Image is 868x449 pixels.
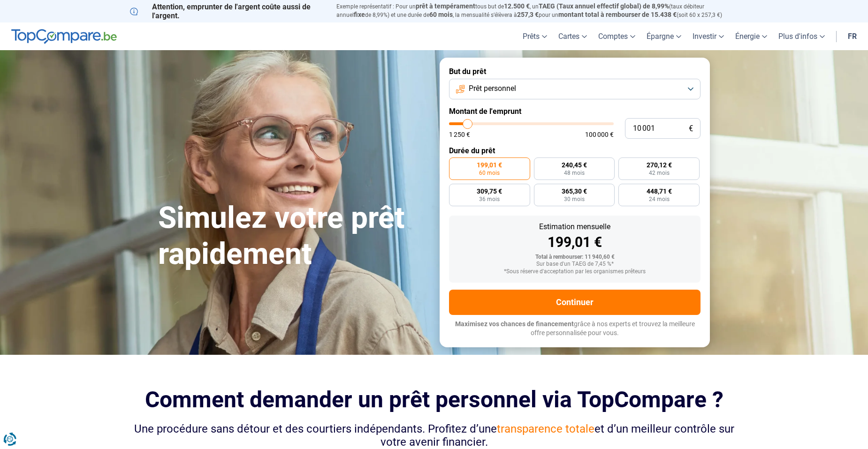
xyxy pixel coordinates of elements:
span: 60 mois [429,11,453,18]
span: Maximisez vos chances de financement [455,320,574,328]
span: Prêt personnel [469,83,516,94]
button: Continuer [449,290,700,315]
p: Exemple représentatif : Pour un tous but de , un (taux débiteur annuel de 8,99%) et une durée de ... [336,2,738,19]
div: Estimation mensuelle [457,223,693,231]
span: € [689,125,693,133]
h1: Simulez votre prêt rapidement [158,200,428,272]
span: 257,3 € [517,11,539,18]
span: montant total à rembourser de 15.438 € [558,11,677,18]
span: 48 mois [564,170,585,176]
div: Total à rembourser: 11 940,60 € [457,254,693,261]
span: 448,71 € [647,188,672,195]
a: fr [842,22,862,50]
div: Sur base d'un TAEG de 7,45 %* [457,261,693,268]
span: 100 000 € [585,131,614,138]
span: 365,30 € [562,188,587,195]
span: fixe [354,11,365,18]
h2: Comment demander un prêt personnel via TopCompare ? [130,387,738,412]
span: 42 mois [649,170,670,176]
a: Énergie [730,22,773,50]
button: Prêt personnel [449,79,700,99]
label: Montant de l'emprunt [449,107,700,116]
span: 36 mois [479,196,500,202]
span: 24 mois [649,196,670,202]
div: 199,01 € [457,235,693,249]
label: But du prêt [449,67,700,76]
p: grâce à nos experts et trouvez la meilleure offre personnalisée pour vous. [449,320,700,338]
img: TopCompare [11,29,117,44]
span: transparence totale [497,422,594,435]
a: Cartes [553,22,593,50]
span: TAEG (Taux annuel effectif global) de 8,99% [539,2,669,10]
span: 12.500 € [504,2,530,10]
span: 199,01 € [477,162,502,168]
span: 60 mois [479,170,500,176]
a: Épargne [641,22,687,50]
span: 30 mois [564,196,585,202]
span: prêt à tempérament [416,2,475,10]
span: 1 250 € [449,131,470,138]
span: 240,45 € [562,162,587,168]
a: Plus d'infos [773,22,830,50]
div: *Sous réserve d'acceptation par les organismes prêteurs [457,269,693,275]
a: Investir [687,22,730,50]
label: Durée du prêt [449,146,700,155]
a: Prêts [517,22,553,50]
span: 309,75 € [477,188,502,195]
a: Comptes [593,22,641,50]
span: 270,12 € [647,162,672,168]
p: Attention, emprunter de l'argent coûte aussi de l'argent. [130,2,325,20]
